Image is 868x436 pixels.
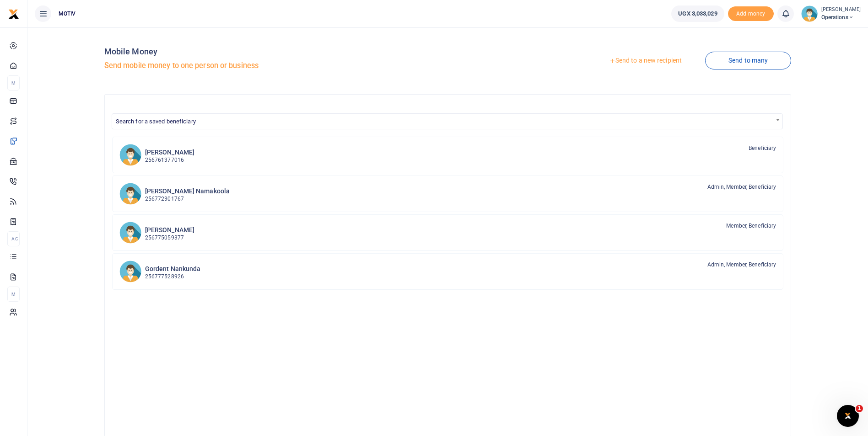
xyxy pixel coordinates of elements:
[7,75,20,90] li: M
[749,144,776,152] span: Beneficiary
[837,405,859,427] iframe: Intercom live chat
[119,261,141,282] img: GN
[7,287,20,302] li: M
[145,187,230,195] h6: [PERSON_NAME] Namakoola
[821,13,861,21] span: Operations
[728,10,774,16] a: Add money
[705,52,791,69] a: Send to many
[104,61,444,70] h5: Send mobile money to one person or business
[801,5,861,22] a: profile-user [PERSON_NAME] Operations
[801,5,818,22] img: profile-user
[728,6,774,21] li: Toup your wallet
[7,231,20,246] li: Ac
[8,9,19,20] img: logo-small
[112,253,784,290] a: GN Gordent Nankunda 256777528926 Admin, Member, Beneficiary
[55,10,80,18] span: MOTIV
[112,114,783,128] span: Search for a saved beneficiary
[728,6,774,21] span: Add money
[145,226,194,234] h6: [PERSON_NAME]
[116,118,196,125] span: Search for a saved beneficiary
[145,234,194,242] p: 256775059377
[586,53,705,69] a: Send to a new recipient
[668,5,728,22] li: Wallet ballance
[821,6,861,14] small: [PERSON_NAME]
[104,47,444,57] h4: Mobile Money
[145,156,194,165] p: 256761377016
[726,222,776,230] span: Member, Beneficiary
[671,5,724,22] a: UGX 3,033,029
[8,10,19,17] a: logo-small logo-large logo-large
[707,261,776,269] span: Admin, Member, Beneficiary
[707,183,776,191] span: Admin, Member, Beneficiary
[112,137,784,173] a: DN [PERSON_NAME] 256761377016 Beneficiary
[119,222,141,244] img: DK
[856,405,863,412] span: 1
[112,214,784,251] a: DK [PERSON_NAME] 256775059377 Member, Beneficiary
[145,272,201,281] p: 256777528926
[145,265,201,273] h6: Gordent Nankunda
[112,113,783,129] span: Search for a saved beneficiary
[112,175,784,212] a: JN [PERSON_NAME] Namakoola 256772301767 Admin, Member, Beneficiary
[145,195,230,203] p: 256772301767
[678,9,717,18] span: UGX 3,033,029
[119,144,141,166] img: DN
[119,183,141,205] img: JN
[145,149,194,156] h6: [PERSON_NAME]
